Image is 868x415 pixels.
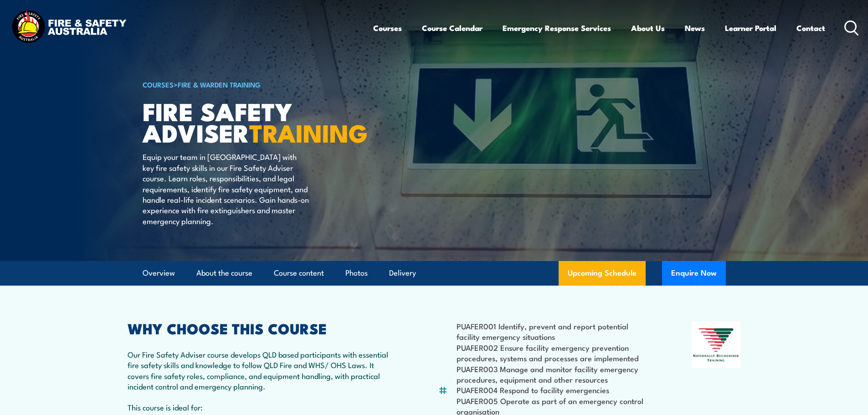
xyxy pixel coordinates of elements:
[143,100,368,143] h1: FIRE SAFETY ADVISER
[178,79,261,89] a: Fire & Warden Training
[143,261,175,285] a: Overview
[345,261,368,285] a: Photos
[631,16,665,40] a: About Us
[389,261,416,285] a: Delivery
[796,16,825,40] a: Contact
[249,113,368,151] strong: TRAINING
[422,16,483,40] a: Course Calendar
[662,261,726,286] button: Enquire Now
[128,322,394,334] h2: WHY CHOOSE THIS COURSE
[128,402,394,412] p: This course is ideal for:
[457,384,647,395] li: PUAFER004 Respond to facility emergencies
[503,16,611,40] a: Emergency Response Services
[725,16,776,40] a: Learner Portal
[692,322,741,368] img: Nationally Recognised Training logo.
[685,16,705,40] a: News
[196,261,252,285] a: About the course
[274,261,324,285] a: Course content
[143,79,174,89] a: COURSES
[373,16,402,40] a: Courses
[559,261,646,286] a: Upcoming Schedule
[128,349,394,392] p: Our Fire Safety Adviser course develops QLD based participants with essential fire safety skills ...
[143,151,309,226] p: Equip your team in [GEOGRAPHIC_DATA] with key fire safety skills in our Fire Safety Adviser cours...
[457,342,647,364] li: PUAFER002 Ensure facility emergency prevention procedures, systems and processes are implemented
[457,364,647,385] li: PUAFER003 Manage and monitor facility emergency procedures, equipment and other resources
[457,321,647,342] li: PUAFER001 Identify, prevent and report potential facility emergency situations
[143,79,368,90] h6: >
